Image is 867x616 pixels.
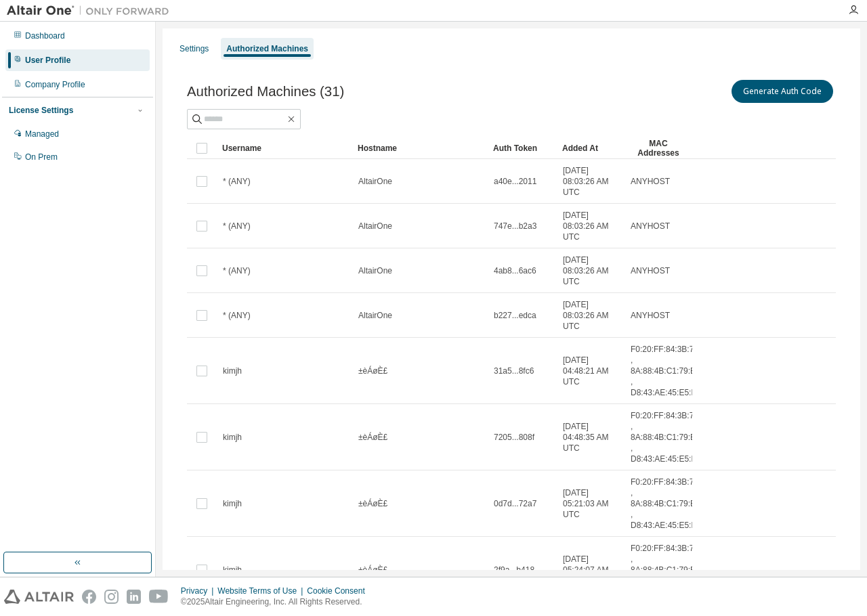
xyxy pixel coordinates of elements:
img: altair_logo.svg [4,590,74,604]
span: [DATE] 08:03:26 AM UTC [563,210,618,242]
span: kimjh [223,432,242,443]
img: linkedin.svg [127,590,141,604]
img: instagram.svg [104,590,119,604]
span: [DATE] 08:03:26 AM UTC [563,299,618,332]
span: [DATE] 04:48:21 AM UTC [563,355,618,387]
img: youtube.svg [149,590,169,604]
div: User Profile [25,55,70,66]
span: ±èÁøÈ£ [358,432,387,443]
span: 2f9a...b418 [494,565,534,575]
span: kimjh [223,498,242,509]
span: ANYHOST [631,221,670,232]
div: Authorized Machines [226,43,308,54]
span: kimjh [223,366,242,376]
span: [DATE] 05:21:03 AM UTC [563,487,618,520]
span: kimjh [223,565,242,575]
span: ANYHOST [631,176,670,187]
span: AltairOne [358,176,392,187]
span: * (ANY) [223,221,251,232]
span: ±èÁøÈ£ [358,565,387,575]
span: Authorized Machines (31) [187,84,344,100]
div: Hostname [358,137,482,159]
span: * (ANY) [223,265,251,276]
div: Privacy [181,586,217,596]
div: Website Terms of Use [217,586,307,596]
span: F0:20:FF:84:3B:72 , 8A:88:4B:C1:79:E2 , D8:43:AE:45:E5:BD [631,477,702,531]
div: Dashboard [25,30,65,41]
span: * (ANY) [223,310,251,321]
div: Managed [25,129,59,139]
span: AltairOne [358,221,392,232]
button: Generate Auth Code [732,80,833,103]
span: [DATE] 08:03:26 AM UTC [563,165,618,198]
div: MAC Addresses [630,137,687,159]
div: Cookie Consent [307,586,373,596]
span: F0:20:FF:84:3B:72 , 8A:88:4B:C1:79:E2 , D8:43:AE:45:E5:BD [631,543,702,597]
span: b227...edca [494,310,536,321]
span: ±èÁøÈ£ [358,498,387,509]
span: AltairOne [358,265,392,276]
span: F0:20:FF:84:3B:72 , 8A:88:4B:C1:79:E2 , D8:43:AE:45:E5:BD [631,344,702,398]
span: * (ANY) [223,176,251,187]
span: [DATE] 04:48:35 AM UTC [563,421,618,454]
p: © 2025 Altair Engineering, Inc. All Rights Reserved. [181,596,373,608]
span: 31a5...8fc6 [494,366,534,376]
span: ANYHOST [631,310,670,321]
div: Company Profile [25,79,85,90]
span: 0d7d...72a7 [494,498,536,509]
span: 747e...b2a3 [494,221,536,232]
div: License Settings [9,105,73,116]
div: On Prem [25,152,58,162]
span: 4ab8...6ac6 [494,265,536,276]
span: F0:20:FF:84:3B:72 , 8A:88:4B:C1:79:E2 , D8:43:AE:45:E5:BD [631,410,702,464]
span: [DATE] 08:03:26 AM UTC [563,255,618,287]
div: Username [222,137,347,159]
span: ANYHOST [631,265,670,276]
img: facebook.svg [82,590,96,604]
div: Settings [179,43,209,54]
div: Auth Token [493,137,551,159]
img: Altair One [7,4,176,18]
div: Added At [562,137,619,159]
span: AltairOne [358,310,392,321]
span: 7205...808f [494,432,534,443]
span: ±èÁøÈ£ [358,366,387,376]
span: a40e...2011 [494,176,536,187]
span: [DATE] 05:24:07 AM UTC [563,554,618,586]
